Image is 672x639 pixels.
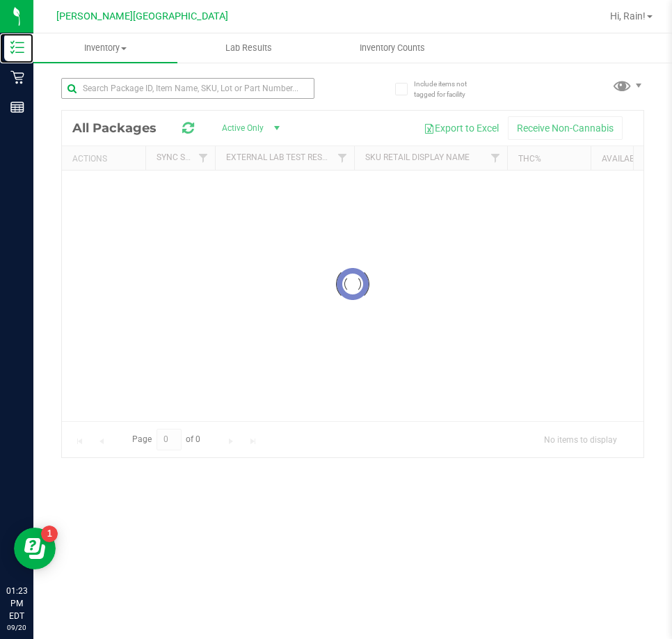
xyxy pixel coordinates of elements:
a: Inventory [33,33,177,63]
inline-svg: Reports [10,100,24,114]
iframe: Resource center unread badge [41,526,58,542]
inline-svg: Inventory [10,40,24,54]
span: [PERSON_NAME][GEOGRAPHIC_DATA] [56,10,228,22]
span: Hi, Rain! [610,10,646,22]
p: 01:23 PM EDT [6,585,27,622]
iframe: Resource center [14,528,56,569]
input: Search Package ID, Item Name, SKU, Lot or Part Number... [61,78,314,99]
span: Lab Results [207,42,291,54]
span: Include items not tagged for facility [414,79,483,100]
a: Inventory Counts [321,33,465,63]
a: Lab Results [177,33,321,63]
p: 09/20 [6,622,27,633]
span: Inventory Counts [341,42,444,54]
span: Inventory [33,42,177,54]
inline-svg: Retail [10,70,24,84]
